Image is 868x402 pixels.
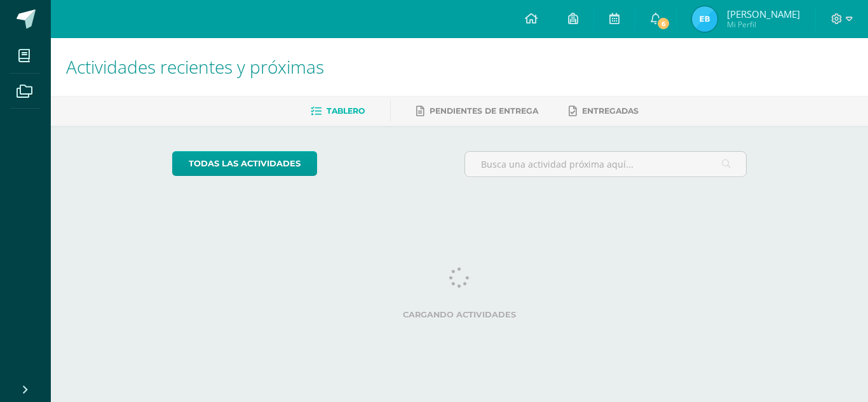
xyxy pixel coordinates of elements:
span: Tablero [327,106,365,116]
a: Pendientes de entrega [416,101,538,121]
span: Mi Perfil [727,19,800,30]
a: Tablero [311,101,365,121]
span: Actividades recientes y próximas [66,55,324,79]
a: Entregadas [569,101,639,121]
img: 0ed109ca12d1264537df69ef7edd7325.png [692,6,717,32]
a: todas las Actividades [172,151,317,176]
span: [PERSON_NAME] [727,8,800,20]
span: 6 [656,17,670,30]
input: Busca una actividad próxima aquí... [465,152,747,177]
label: Cargando actividades [172,310,747,319]
span: Pendientes de entrega [430,106,538,116]
span: Entregadas [582,106,639,116]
